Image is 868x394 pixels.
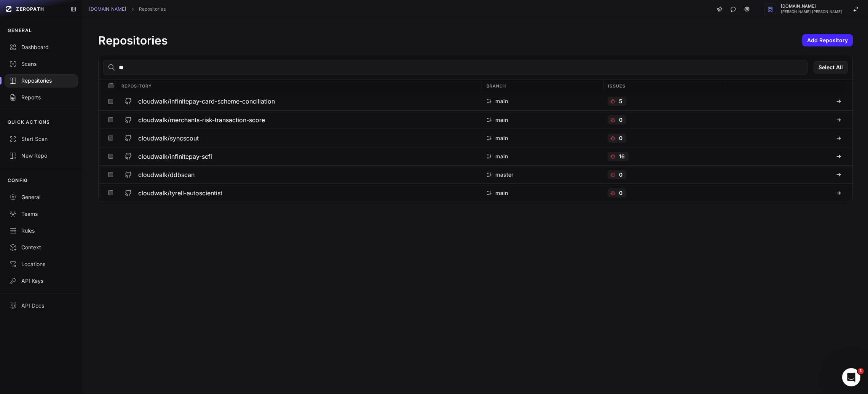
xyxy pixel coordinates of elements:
[495,116,508,124] p: main
[99,165,852,183] div: cloudwalk/ddbscan master 0
[117,166,482,183] button: cloudwalk/ddbscan
[117,111,482,129] button: cloudwalk/merchants-risk-transaction-score
[603,80,724,92] div: Issues
[619,97,622,105] p: 5
[9,260,73,268] div: Locations
[842,368,860,386] iframe: Intercom live chat
[814,61,848,73] button: Select All
[89,6,126,12] a: [DOMAIN_NAME]
[3,3,64,15] a: ZEROPATH
[98,33,168,47] h1: Repositories
[8,119,50,125] p: QUICK ACTIONS
[9,277,73,285] div: API Keys
[619,153,625,160] p: 16
[9,152,73,160] div: New Repo
[9,60,73,68] div: Scans
[495,153,508,160] p: main
[138,134,199,143] h3: cloudwalk/syncscout
[99,110,852,129] div: cloudwalk/merchants-risk-transaction-score main 0
[138,188,222,198] h3: cloudwalk/tyrell-autoscientist
[9,210,73,218] div: Teams
[495,171,514,179] p: master
[482,80,603,92] div: Branch
[89,6,166,12] nav: breadcrumb
[117,129,482,147] button: cloudwalk/syncscout
[619,134,622,142] p: 0
[9,302,73,309] div: API Docs
[9,244,73,251] div: Context
[619,116,622,124] p: 0
[9,227,73,234] div: Rules
[99,147,852,165] div: cloudwalk/infinitepay-scfi main 16
[619,189,622,197] p: 0
[858,368,864,374] span: 1
[138,152,212,161] h3: cloudwalk/infinitepay-scfi
[99,129,852,147] div: cloudwalk/syncscout main 0
[9,43,73,51] div: Dashboard
[99,92,852,110] div: cloudwalk/infinitepay-card-scheme-conciliation main 5
[139,6,166,12] a: Repositories
[9,193,73,201] div: General
[117,147,482,165] button: cloudwalk/infinitepay-scfi
[99,183,852,202] div: cloudwalk/tyrell-autoscientist main 0
[8,177,28,183] p: CONFIG
[16,6,44,12] span: ZEROPATH
[130,6,135,12] svg: chevron right,
[117,80,482,92] div: Repository
[781,4,842,8] span: [DOMAIN_NAME]
[117,184,482,202] button: cloudwalk/tyrell-autoscientist
[802,34,853,46] button: Add Repository
[9,94,73,101] div: Reports
[138,97,275,106] h3: cloudwalk/infinitepay-card-scheme-conciliation
[495,189,508,197] p: main
[8,27,32,33] p: GENERAL
[495,134,508,142] p: main
[619,171,622,179] p: 0
[781,10,842,14] span: [PERSON_NAME] [PERSON_NAME]
[9,77,73,85] div: Repositories
[138,170,195,179] h3: cloudwalk/ddbscan
[9,135,73,143] div: Start Scan
[495,97,508,105] p: main
[138,115,265,124] h3: cloudwalk/merchants-risk-transaction-score
[117,92,482,110] button: cloudwalk/infinitepay-card-scheme-conciliation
